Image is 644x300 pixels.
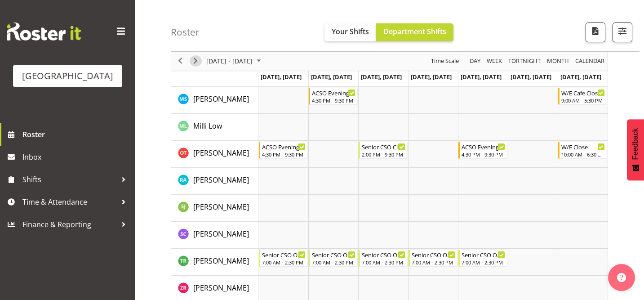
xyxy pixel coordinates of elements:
div: Senior CSO Opening [312,250,355,259]
button: Feedback - Show survey [627,119,644,180]
span: [PERSON_NAME] [193,94,249,104]
div: Maddison Schultz"s event - W/E Cafe Close Begin From Sunday, August 31, 2025 at 9:00:00 AM GMT+12... [558,88,607,105]
a: [PERSON_NAME] [193,201,249,212]
div: Tayla Roderick-Turnbull"s event - Senior CSO Opening Begin From Tuesday, August 26, 2025 at 7:00:... [309,250,358,267]
button: Fortnight [507,56,542,67]
div: 2:00 PM - 9:30 PM [362,151,405,158]
span: Your Shifts [332,27,369,36]
button: Next [190,56,202,67]
td: Olivia Thompson resource [171,141,258,168]
span: Department Shifts [383,27,446,36]
div: Tayla Roderick-Turnbull"s event - Senior CSO Opening Begin From Thursday, August 28, 2025 at 7:00... [409,250,457,267]
div: Olivia Thompson"s event - ACSO Evening Begin From Monday, August 25, 2025 at 4:30:00 PM GMT+12:00... [259,142,308,159]
div: August 25 - 31, 2025 [203,52,266,71]
span: Week [486,56,503,67]
span: Time & Attendance [22,195,117,209]
button: August 2025 [205,56,265,67]
button: Your Shifts [324,23,376,41]
div: 4:30 PM - 9:30 PM [262,151,306,158]
span: Feedback [631,128,640,160]
a: [PERSON_NAME] [193,282,249,293]
span: Month [546,56,570,67]
div: Tayla Roderick-Turnbull"s event - Senior CSO Opening Begin From Monday, August 25, 2025 at 7:00:0... [259,250,308,267]
span: [DATE], [DATE] [411,73,452,81]
a: Milli Low [193,121,222,131]
div: 9:00 AM - 5:30 PM [561,97,605,104]
td: Maddison Schultz resource [171,87,258,114]
div: Senior CSO Opening [262,250,306,259]
div: 7:00 AM - 2:30 PM [312,259,355,266]
span: [DATE] - [DATE] [205,56,253,67]
span: Time Scale [430,56,460,67]
span: [DATE], [DATE] [361,73,402,81]
span: [DATE], [DATE] [560,73,601,81]
span: [DATE], [DATE] [511,73,551,81]
span: [PERSON_NAME] [193,148,249,158]
span: [PERSON_NAME] [193,283,249,293]
span: [DATE], [DATE] [461,73,502,81]
a: [PERSON_NAME] [193,148,249,158]
div: Senior CSO Closing [362,142,405,151]
span: [PERSON_NAME] [193,256,249,266]
a: [PERSON_NAME] [193,94,249,104]
a: [PERSON_NAME] [193,255,249,266]
a: [PERSON_NAME] [193,175,249,185]
div: 7:00 AM - 2:30 PM [412,259,455,266]
div: Maddison Schultz"s event - ACSO Evening Begin From Tuesday, August 26, 2025 at 4:30:00 PM GMT+12:... [309,88,358,105]
img: help-xxl-2.png [617,273,626,282]
button: Time Scale [430,56,461,67]
td: Samara Johnston resource [171,195,258,222]
button: Filter Shifts [613,22,632,42]
button: Timeline Month [546,56,571,67]
span: [PERSON_NAME] [193,229,249,239]
button: Month [574,56,606,67]
div: Tayla Roderick-Turnbull"s event - Senior CSO Opening Begin From Friday, August 29, 2025 at 7:00:0... [458,250,507,267]
div: 4:30 PM - 9:30 PM [312,97,355,104]
button: Download a PDF of the roster according to the set date range. [586,22,605,42]
td: Tayla Roderick-Turnbull resource [171,249,258,276]
div: 7:00 AM - 2:30 PM [362,259,405,266]
button: Previous [174,56,187,67]
span: Shifts [22,173,117,186]
div: Senior CSO Opening [412,250,455,259]
div: Olivia Thompson"s event - Senior CSO Closing Begin From Wednesday, August 27, 2025 at 2:00:00 PM ... [359,142,408,159]
span: Fortnight [507,56,542,67]
span: [PERSON_NAME] [193,202,249,212]
button: Department Shifts [376,23,453,41]
div: Olivia Thompson"s event - W/E Close Begin From Sunday, August 31, 2025 at 10:00:00 AM GMT+12:00 E... [558,142,607,159]
span: Milli Low [193,121,222,131]
div: ACSO Evening [262,142,306,151]
img: Rosterit website logo [7,22,81,40]
div: ACSO Evening [462,142,505,151]
div: Tayla Roderick-Turnbull"s event - Senior CSO Opening Begin From Wednesday, August 27, 2025 at 7:0... [359,250,408,267]
h4: Roster [171,27,200,37]
span: Inbox [22,150,130,164]
div: 7:00 AM - 2:30 PM [262,259,306,266]
div: W/E Cafe Close [561,88,605,97]
div: 4:30 PM - 9:30 PM [462,151,505,158]
button: Timeline Week [485,56,504,67]
div: [GEOGRAPHIC_DATA] [22,69,113,83]
div: Senior CSO Opening [462,250,505,259]
span: Day [469,56,481,67]
div: next period [188,52,203,71]
div: W/E Close [561,142,605,151]
span: [DATE], [DATE] [311,73,352,81]
div: ACSO Evening [312,88,355,97]
td: Milli Low resource [171,114,258,141]
td: Stephen Cook resource [171,222,258,249]
span: Finance & Reporting [22,218,117,231]
span: [DATE], [DATE] [261,73,302,81]
div: 10:00 AM - 6:30 PM [561,151,605,158]
div: Olivia Thompson"s event - ACSO Evening Begin From Friday, August 29, 2025 at 4:30:00 PM GMT+12:00... [458,142,507,159]
div: previous period [173,52,188,71]
button: Timeline Day [468,56,482,67]
a: [PERSON_NAME] [193,228,249,239]
span: [PERSON_NAME] [193,175,249,185]
span: Roster [22,128,130,141]
div: 7:00 AM - 2:30 PM [462,259,505,266]
div: Senior CSO Opening [362,250,405,259]
td: Rey Arnuco resource [171,168,258,195]
span: calendar [574,56,605,67]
